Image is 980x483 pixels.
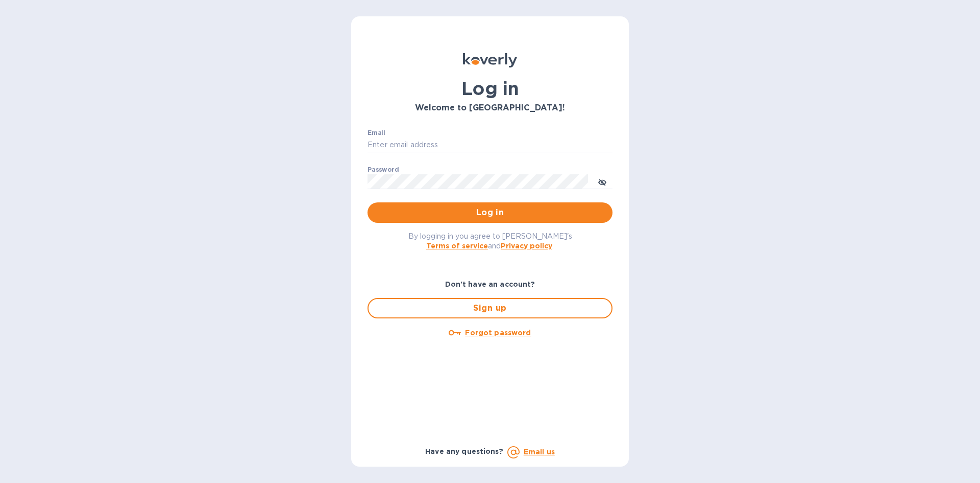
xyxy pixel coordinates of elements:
[425,447,503,455] b: Have any questions?
[408,232,572,250] span: By logging in you agree to [PERSON_NAME]'s and .
[367,103,612,113] h3: Welcome to [GEOGRAPHIC_DATA]!
[465,329,531,337] u: Forgot password
[376,206,604,219] span: Log in
[445,280,535,288] b: Don't have an account?
[377,302,603,314] span: Sign up
[524,448,555,456] a: Email us
[501,242,552,250] a: Privacy policy
[367,78,612,99] h1: Log in
[426,242,488,250] a: Terms of service
[367,130,385,136] label: Email
[463,53,517,67] img: Koverly
[367,137,612,153] input: Enter email address
[367,202,612,223] button: Log in
[592,171,612,192] button: toggle password visibility
[367,167,399,173] label: Password
[367,298,612,318] button: Sign up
